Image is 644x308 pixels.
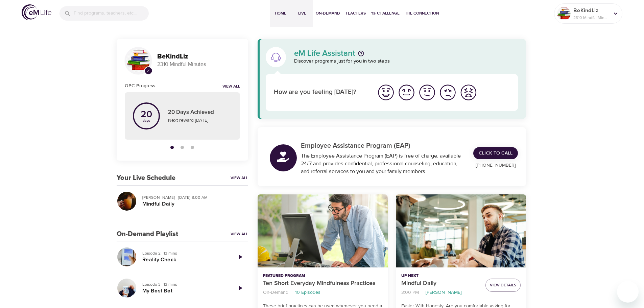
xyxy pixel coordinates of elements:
p: Next reward [DATE] [168,117,232,124]
h6: OPC Progress [125,82,156,90]
img: great [377,83,395,102]
p: [PHONE_NUMBER] [473,162,518,169]
p: On-Demand [263,289,288,296]
p: 10 Episodes [295,289,320,296]
div: The Employee Assistance Program (EAP) is free of charge, available 24/7 and provides confidential... [301,152,466,175]
img: logo [22,4,51,20]
p: Employee Assistance Program (EAP) [301,141,466,151]
img: bad [438,83,457,102]
a: Play Episode [232,280,248,296]
a: Click to Call [473,147,518,160]
p: [PERSON_NAME] · [DATE] 8:00 AM [142,194,243,200]
button: My Best Bet [117,278,137,298]
button: I'm feeling ok [417,82,437,103]
img: ok [418,83,436,102]
span: Teachers [345,10,366,17]
button: Ten Short Everyday Mindfulness Practices [258,194,388,268]
p: 2310 Mindful Minutes [573,15,609,21]
button: Reality Check [117,247,137,267]
p: 3:00 PM [401,289,419,296]
h3: On-Demand Playlist [117,230,178,238]
a: View All [231,175,248,181]
p: Ten Short Everyday Mindfulness Practices [263,279,382,288]
h3: Your Live Schedule [117,174,175,182]
span: Click to Call [479,149,512,158]
span: 1% Challenge [371,10,400,17]
p: Episode 3 · 13 mins [142,281,226,287]
a: Play Episode [232,249,248,265]
input: Find programs, teachers, etc... [74,6,149,21]
h5: Reality Check [142,256,226,263]
p: 20 Days Achieved [168,108,232,117]
p: Featured Program [263,273,382,279]
p: Episode 2 · 13 mins [142,250,226,256]
p: Up Next [401,273,480,279]
li: · [291,288,292,297]
button: I'm feeling great [376,82,396,103]
img: Remy Sharp [557,7,571,20]
nav: breadcrumb [401,288,480,297]
h5: Mindful Daily [142,200,243,208]
p: BeKindLiz [573,6,609,15]
span: The Connection [405,10,439,17]
img: eM Life Assistant [270,52,281,63]
p: 20 [141,110,152,119]
p: days [141,119,152,122]
span: Live [294,10,310,17]
a: View All [231,231,248,237]
li: · [422,288,423,297]
span: On-Demand [316,10,340,17]
button: I'm feeling bad [437,82,458,103]
button: Mindful Daily [396,194,526,268]
a: View all notifications [222,84,240,90]
span: Home [272,10,289,17]
img: good [397,83,416,102]
button: I'm feeling worst [458,82,479,103]
p: Mindful Daily [401,279,480,288]
nav: breadcrumb [263,288,382,297]
img: Remy Sharp [126,49,150,72]
iframe: Button to launch messaging window [617,281,639,303]
button: I'm feeling good [396,82,417,103]
p: Discover programs just for you in two steps [294,57,518,65]
p: eM Life Assistant [294,49,355,57]
p: [PERSON_NAME] [426,289,461,296]
p: How are you feeling [DATE]? [274,88,367,97]
h5: My Best Bet [142,287,226,294]
p: 2310 Mindful Minutes [157,61,240,68]
span: View Details [490,282,516,289]
img: worst [459,83,478,102]
h3: BeKindLiz [157,53,240,61]
button: View Details [485,279,521,292]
